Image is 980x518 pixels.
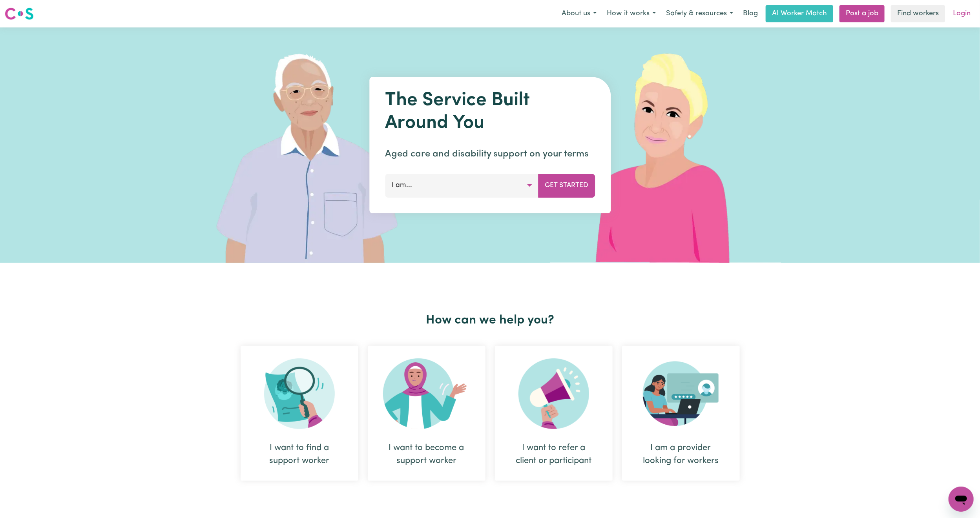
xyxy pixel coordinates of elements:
[518,358,589,429] img: Refer
[557,5,602,22] button: About us
[949,487,974,512] iframe: Button to launch messaging window, conversation in progress
[236,313,745,328] h2: How can we help you?
[385,147,595,161] p: Aged care and disability support on your terms
[241,346,358,481] div: I want to find a support worker
[5,5,34,23] a: Careseekers logo
[602,5,661,22] button: How it works
[622,346,740,481] div: I am a provider looking for workers
[839,5,885,22] a: Post a job
[948,5,975,22] a: Login
[385,89,595,134] h1: The Service Built Around You
[641,442,721,467] div: I am a provider looking for workers
[514,442,594,467] div: I want to refer a client or participant
[383,358,470,429] img: Become Worker
[738,5,763,22] a: Blog
[661,5,738,22] button: Safety & resources
[387,442,467,467] div: I want to become a support worker
[643,358,719,429] img: Provider
[5,7,34,21] img: Careseekers logo
[891,5,945,22] a: Find workers
[368,346,485,481] div: I want to become a support worker
[495,346,613,481] div: I want to refer a client or participant
[766,5,833,22] a: AI Worker Match
[264,358,335,429] img: Search
[385,174,538,197] button: I am...
[538,174,595,197] button: Get Started
[259,442,339,467] div: I want to find a support worker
